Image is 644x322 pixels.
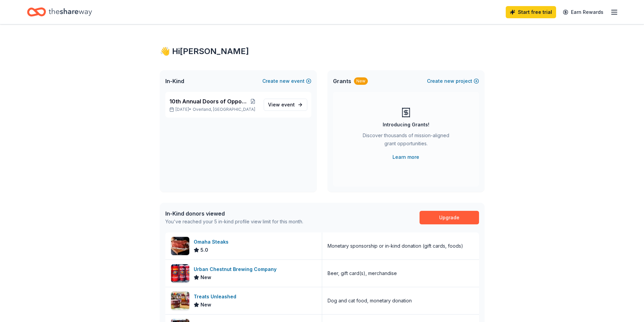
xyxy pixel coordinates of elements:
[169,107,258,112] p: [DATE] •
[165,218,303,226] div: You've reached your 5 in-kind profile view limit for this month.
[200,301,211,309] span: New
[281,102,295,107] span: event
[333,77,351,85] span: Grants
[171,264,189,282] img: Image for Urban Chestnut Brewing Company
[280,77,290,85] span: new
[193,107,255,112] span: Overland, [GEOGRAPHIC_DATA]
[360,131,452,150] div: Discover thousands of mission-aligned grant opportunities.
[383,121,429,129] div: Introducing Grants!
[559,6,607,18] a: Earn Rewards
[420,211,479,224] a: Upgrade
[194,265,279,273] div: Urban Chestnut Brewing Company
[328,269,397,277] div: Beer, gift card(s), merchandise
[27,4,92,20] a: Home
[328,242,463,250] div: Monetary sponsorship or in-kind donation (gift cards, foods)
[264,99,307,111] a: View event
[165,209,303,218] div: In-Kind donors viewed
[427,77,479,85] button: Createnewproject
[169,97,248,105] span: 10th Annual Doors of Opportunity Gala
[194,293,239,301] div: Treats Unleashed
[328,297,412,305] div: Dog and cat food, monetary donation
[160,46,484,57] div: 👋 Hi [PERSON_NAME]
[444,77,454,85] span: new
[165,77,184,85] span: In-Kind
[200,273,211,281] span: New
[268,101,295,109] span: View
[171,237,189,255] img: Image for Omaha Steaks
[171,292,189,310] img: Image for Treats Unleashed
[200,246,208,254] span: 5.0
[506,6,556,18] a: Start free trial
[262,77,311,85] button: Createnewevent
[392,153,419,161] a: Learn more
[194,238,231,246] div: Omaha Steaks
[354,77,368,85] div: New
